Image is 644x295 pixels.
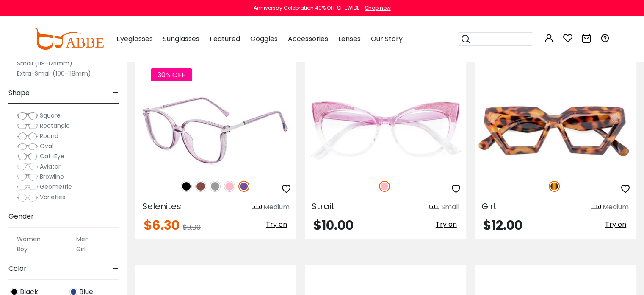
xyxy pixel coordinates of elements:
label: Extra-Small (100-118mm) [17,68,91,79]
span: Geometric [40,183,72,191]
img: Pink [224,181,235,192]
button: Try on [433,219,459,230]
img: Round.png [17,132,38,140]
span: Our Story [371,34,403,44]
label: Women [17,234,41,244]
span: 30% OFF [151,68,192,81]
span: Square [40,111,61,120]
img: abbeglasses.com [34,28,104,50]
img: size ruler [591,204,601,211]
img: Purple [238,181,249,192]
div: Anniversay Celebration 40% OFF SITEWIDE [254,4,359,12]
span: Gender [8,206,34,227]
label: Girl [76,244,86,254]
span: Shape [8,83,30,103]
img: Tortoise Girt - Plastic ,Universal Bridge Fit [475,91,636,171]
span: Sunglasses [163,34,199,44]
span: $10.00 [313,216,354,234]
label: Boy [17,244,28,254]
span: Strait [312,200,334,212]
span: Oval [40,142,53,150]
img: Geometric.png [17,183,38,191]
img: Aviator.png [17,163,38,171]
img: Varieties.png [17,193,38,202]
button: Try on [603,219,629,230]
div: Small [441,202,459,212]
span: - [113,258,119,279]
img: Cat-Eye.png [17,152,38,161]
span: Goggles [250,34,278,44]
img: Pink [379,181,390,192]
button: Try on [263,219,290,230]
img: Purple Selenites - TR Universal Bridge Fit [135,91,296,171]
span: Cat-Eye [40,152,64,160]
span: $12.00 [483,216,522,234]
label: Small (119-125mm) [17,58,72,68]
span: Lenses [338,34,361,44]
span: Eyeglasses [116,34,153,44]
span: - [113,206,119,227]
span: Varieties [40,193,65,201]
img: Oval.png [17,142,38,151]
div: Shop now [365,4,391,12]
span: Try on [605,219,626,229]
span: Color [8,258,27,279]
label: Men [76,234,89,244]
img: Tortoise [549,181,560,192]
span: Try on [436,219,457,229]
span: $6.30 [144,216,180,234]
img: Pink Strait - Plastic ,Universal Bridge Fit [305,91,466,171]
a: Shop now [361,4,391,11]
span: Aviator [40,162,61,171]
img: Rectangle.png [17,122,38,130]
img: size ruler [252,204,262,211]
img: Gray [210,181,221,192]
img: Brown [195,181,206,192]
img: Square.png [17,112,38,120]
span: Featured [210,34,240,44]
span: Accessories [288,34,328,44]
span: Rectangle [40,121,70,130]
div: Medium [263,202,290,212]
img: Browline.png [17,173,38,181]
span: $9.00 [183,222,201,232]
div: Medium [603,202,629,212]
img: Black [181,181,192,192]
span: Round [40,132,58,140]
img: size ruler [429,204,439,211]
span: Girt [481,200,497,212]
span: Browline [40,172,64,181]
span: Selenites [142,200,181,212]
span: - [113,83,119,103]
span: Try on [266,219,287,229]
